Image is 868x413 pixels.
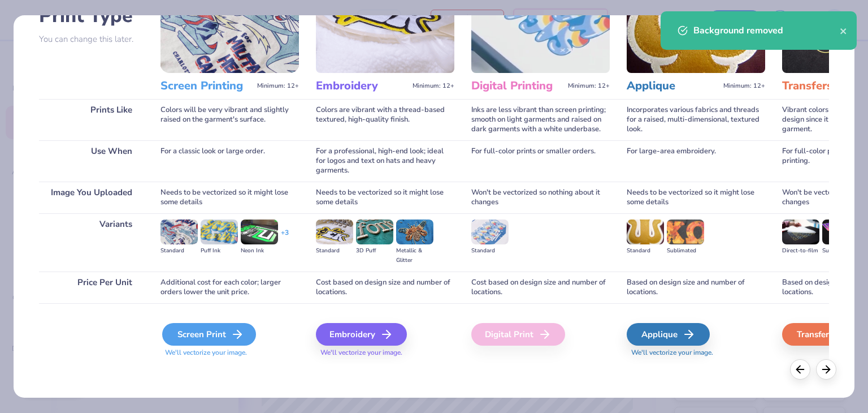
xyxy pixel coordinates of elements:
[316,79,408,93] h3: Embroidery
[160,272,299,303] div: Additional cost for each color; larger orders lower the unit price.
[160,220,198,244] img: Standard
[201,246,238,256] div: Puff Ink
[162,323,256,346] div: Screen Print
[627,220,664,244] img: Standard
[160,182,299,213] div: Needs to be vectorized so it might lose some details
[471,182,610,213] div: Won't be vectorized so nothing about it changes
[241,246,278,256] div: Neon Ink
[723,82,765,90] span: Minimum: 12+
[316,182,454,213] div: Needs to be vectorized so it might lose some details
[316,99,454,140] div: Colors are vibrant with a thread-based textured, high-quality finish.
[316,348,454,358] span: We'll vectorize your image.
[822,246,860,256] div: Supacolor
[627,246,664,256] div: Standard
[627,272,765,303] div: Based on design size and number of locations.
[316,323,407,346] div: Embroidery
[667,220,704,244] img: Sublimated
[627,323,710,346] div: Applique
[627,140,765,182] div: For large-area embroidery.
[316,220,353,244] img: Standard
[413,82,454,90] span: Minimum: 12+
[160,79,253,93] h3: Screen Printing
[39,35,144,44] p: You can change this later.
[627,348,765,358] span: We'll vectorize your image.
[316,246,353,256] div: Standard
[471,323,565,346] div: Digital Print
[39,99,144,140] div: Prints Like
[693,24,840,37] div: Background removed
[396,220,433,244] img: Metallic & Glitter
[160,140,299,182] div: For a classic look or large order.
[667,246,704,256] div: Sublimated
[201,220,238,244] img: Puff Ink
[627,99,765,140] div: Incorporates various fabrics and threads for a raised, multi-dimensional, textured look.
[160,348,299,358] span: We'll vectorize your image.
[356,220,393,244] img: 3D Puff
[396,246,433,265] div: Metallic & Glitter
[160,246,198,256] div: Standard
[782,220,819,244] img: Direct-to-film
[840,24,848,37] button: close
[39,140,144,182] div: Use When
[281,228,289,247] div: + 3
[316,140,454,182] div: For a professional, high-end look; ideal for logos and text on hats and heavy garments.
[160,99,299,140] div: Colors will be very vibrant and slightly raised on the garment's surface.
[39,182,144,213] div: Image You Uploaded
[471,99,610,140] div: Inks are less vibrant than screen printing; smooth on light garments and raised on dark garments ...
[471,246,509,256] div: Standard
[471,79,563,93] h3: Digital Printing
[782,323,865,346] div: Transfers
[471,272,610,303] div: Cost based on design size and number of locations.
[627,79,719,93] h3: Applique
[39,272,144,303] div: Price Per Unit
[471,140,610,182] div: For full-color prints or smaller orders.
[257,82,299,90] span: Minimum: 12+
[316,272,454,303] div: Cost based on design size and number of locations.
[822,220,860,244] img: Supacolor
[782,246,819,256] div: Direct-to-film
[471,220,509,244] img: Standard
[356,246,393,256] div: 3D Puff
[568,82,610,90] span: Minimum: 12+
[39,213,144,272] div: Variants
[627,182,765,213] div: Needs to be vectorized so it might lose some details
[241,220,278,244] img: Neon Ink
